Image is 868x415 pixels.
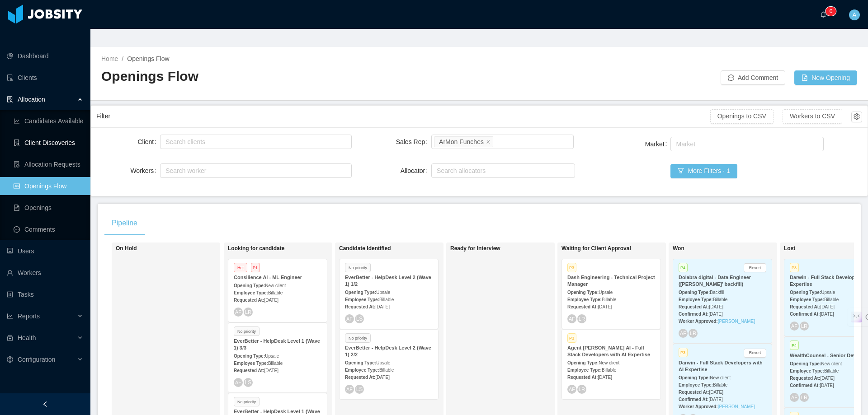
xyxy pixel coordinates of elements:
div: Market [676,140,814,149]
span: New client [265,283,286,288]
div: Search worker [165,166,338,175]
span: P3 [790,263,799,272]
span: P3 [679,348,688,357]
span: Billable [379,368,394,373]
strong: EverBetter - HelpDesk Level 2 (Wave 1) 2/2 [345,345,431,357]
strong: Confirmed At: [790,312,820,317]
button: icon: filterMore Filters · 1 [670,164,737,178]
h1: Ready for Interview [450,245,577,252]
button: Workers to CSV [783,109,842,124]
strong: Opening Type: [234,283,265,288]
span: P4 [679,263,688,272]
a: icon: idcardOpenings Flow [14,177,83,195]
strong: Opening Type: [234,354,265,359]
strong: Darwin - Full Stack Developers with AI Expertise [679,360,763,372]
div: Filter [96,108,710,125]
span: AF [791,395,797,400]
a: [PERSON_NAME] [718,319,755,324]
strong: Requested At: [345,375,375,380]
strong: Confirmed At: [790,383,820,388]
label: Workers [130,167,160,174]
span: Billable [824,368,839,373]
a: icon: robotUsers [7,242,83,260]
strong: Employee Type: [679,297,713,302]
button: icon: messageAdd Comment [721,70,785,85]
span: AF [235,380,241,385]
span: Backfill [710,290,724,295]
input: Market [673,139,678,149]
a: icon: pie-chartDashboard [7,47,83,65]
span: Configuration [18,356,55,363]
a: icon: file-textOpenings [14,199,83,217]
span: [DATE] [264,368,278,373]
span: No priority [345,263,371,272]
span: Billable [268,361,283,366]
span: LS [356,386,363,392]
div: Search clients [165,137,342,146]
button: Revert [744,349,766,358]
strong: Dolabra digital - Data Engineer ([PERSON_NAME]' backfill) [679,275,751,287]
input: Allocator [434,165,439,176]
span: P3 [567,333,576,343]
strong: Employee Type: [790,368,824,373]
span: P1 [251,263,260,272]
strong: Employee Type: [790,297,824,302]
h2: Openings Flow [101,67,479,86]
span: LR [579,316,585,322]
a: icon: file-searchClient Discoveries [14,134,83,152]
span: Upsale [599,290,613,295]
button: Openings to CSV [710,109,774,124]
span: Billable [713,297,727,302]
span: P3 [567,263,576,272]
h1: Candidate Identified [339,245,466,252]
span: [DATE] [820,383,834,388]
span: Hot [234,263,247,272]
span: A [852,9,856,20]
strong: Opening Type: [567,290,599,295]
a: icon: userWorkers [7,264,83,282]
a: icon: auditClients [7,69,83,87]
strong: Employee Type: [345,297,379,302]
span: Openings Flow [127,55,169,62]
strong: Requested At: [679,390,709,395]
li: ArMon Funches [434,136,493,147]
strong: Requested At: [345,304,375,309]
input: Client [163,136,168,147]
span: Billable [602,368,616,373]
span: Billable [602,297,616,302]
div: ArMon Funches [439,137,484,147]
span: [DATE] [820,312,834,317]
span: AF [346,316,353,322]
span: No priority [234,397,259,406]
span: Allocation [18,96,45,103]
h1: On Hold [116,245,242,252]
span: P4 [790,340,799,350]
strong: Requested At: [234,368,264,373]
span: [DATE] [264,298,278,303]
span: [DATE] [709,304,723,309]
span: New client [821,361,842,366]
input: Workers [163,165,168,176]
strong: Requested At: [567,375,598,380]
strong: Confirmed At: [679,312,708,317]
label: Sales Rep [396,138,431,145]
strong: EverBetter - HelpDesk Level 1 (Wave 1) 3/3 [234,338,320,350]
div: Pipeline [104,210,145,236]
strong: Requested At: [790,304,820,309]
strong: EverBetter - HelpDesk Level 2 (Wave 1) 1/2 [345,275,431,287]
strong: Dash Engineering - Technical Project Manager [567,275,655,287]
span: No priority [234,326,259,336]
span: [DATE] [708,312,722,317]
i: icon: line-chart [7,313,13,319]
strong: Requested At: [790,376,820,381]
span: / [122,55,123,62]
strong: Opening Type: [345,360,376,365]
strong: Confirmed At: [679,397,708,402]
input: Sales Rep [495,136,500,147]
strong: Opening Type: [790,361,821,366]
span: Health [18,334,36,341]
h1: Looking for candidate [228,245,354,252]
span: LS [356,316,363,322]
i: icon: left [42,401,48,407]
span: LR [801,323,808,329]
